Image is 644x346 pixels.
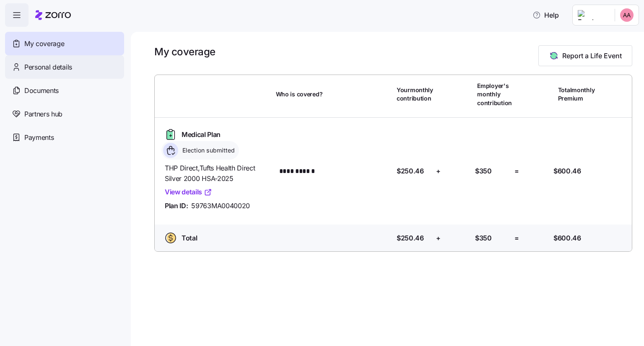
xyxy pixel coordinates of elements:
span: Help [532,10,559,20]
button: Report a Life Event [538,45,632,66]
span: $600.46 [553,166,581,176]
span: $600.46 [553,233,581,243]
span: = [514,166,519,176]
span: Partners hub [24,109,62,119]
span: Personal details [24,62,72,72]
a: Payments [5,126,124,149]
button: Help [526,7,566,23]
span: $350 [475,233,492,243]
span: Medical Plan [182,129,221,140]
span: Total [182,233,197,243]
span: $250.46 [397,233,424,243]
span: $250.46 [397,166,424,176]
a: Partners hub [5,102,124,126]
img: Employer logo [578,10,608,20]
a: Personal details [5,55,124,79]
span: Employer's monthly contribution [477,82,512,107]
span: Report a Life Event [562,51,622,61]
a: My coverage [5,32,124,55]
span: $350 [475,166,492,176]
span: Who is covered? [276,90,323,98]
h1: My coverage [154,45,216,58]
span: 59763MA0040020 [191,201,250,211]
span: + [436,166,441,176]
span: + [436,233,441,243]
a: View details [165,187,212,197]
span: Total monthly Premium [558,86,595,103]
span: Your monthly contribution [397,86,433,103]
img: 8f6ddf205d3a4cb90988111ae25d5134 [620,8,634,22]
a: Documents [5,79,124,102]
span: Plan ID: [165,201,188,211]
span: Documents [24,85,59,96]
span: THP Direct , Tufts Health Direct Silver 2000 HSA-2025 [165,163,269,184]
span: = [514,233,519,243]
span: Payments [24,132,54,143]
span: My coverage [24,39,64,49]
span: Election submitted [180,146,235,155]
